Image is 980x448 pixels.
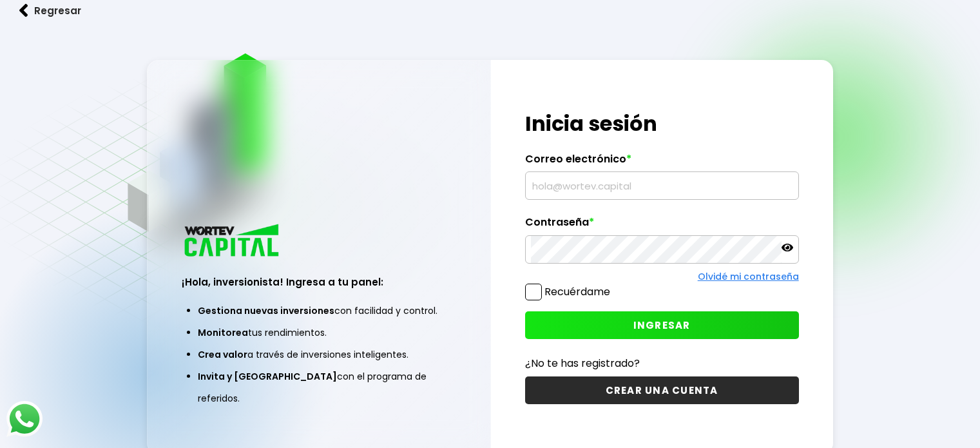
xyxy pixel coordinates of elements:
label: Contraseña [525,216,799,235]
span: Crea valor [198,348,247,361]
img: flecha izquierda [19,4,28,17]
a: ¿No te has registrado?CREAR UNA CUENTA [525,355,799,404]
label: Correo electrónico [525,153,799,172]
li: con el programa de referidos. [198,365,439,409]
li: con facilidad y control. [198,300,439,322]
h1: Inicia sesión [525,108,799,139]
h3: ¡Hola, inversionista! Ingresa a tu panel: [182,275,456,289]
input: hola@wortev.capital [531,172,793,199]
li: tus rendimientos. [198,322,439,344]
img: logo_wortev_capital [182,222,283,260]
span: Gestiona nuevas inversiones [198,304,334,317]
span: Invita y [GEOGRAPHIC_DATA] [198,370,337,383]
li: a través de inversiones inteligentes. [198,344,439,365]
span: Monitorea [198,326,248,339]
button: CREAR UNA CUENTA [525,376,799,404]
button: INGRESAR [525,311,799,339]
label: Recuérdame [544,284,610,299]
a: Olvidé mi contraseña [698,270,799,283]
span: INGRESAR [633,318,691,332]
p: ¿No te has registrado? [525,355,799,371]
img: logos_whatsapp-icon.242b2217.svg [6,401,43,437]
